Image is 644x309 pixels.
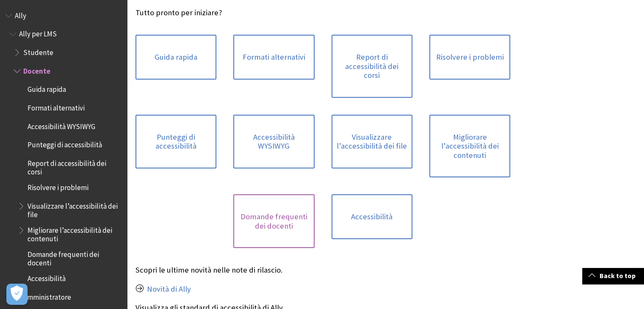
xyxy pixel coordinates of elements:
[332,35,412,98] a: Report di accessibilità dei corsi
[135,35,216,80] a: Guida rapida
[135,265,510,276] p: Scopri le ultime novità nelle note di rilascio.
[28,83,66,94] span: Guida rapida
[28,271,66,283] span: Accessibilità
[15,8,26,20] span: Ally
[135,115,216,168] a: Punteggi di accessibilità
[23,45,53,57] span: Studente
[23,290,71,301] span: Amministratore
[332,115,412,168] a: Visualizzare l’accessibilità dei file
[147,284,191,294] a: Novità di Ally
[28,199,121,219] span: Visualizzare l’accessibilità dei file
[23,64,50,75] span: Docente
[28,138,102,149] span: Punteggi di accessibilità
[233,194,314,248] a: Domande frequenti dei docenti
[135,7,510,18] p: Tutto pronto per iniziare?
[233,115,314,168] a: Accessibilità WYSIWYG
[332,194,412,239] a: Accessibilità
[28,101,85,112] span: Formati alternativi
[233,35,314,80] a: Formati alternativi
[28,119,95,131] span: Accessibilità WYSIWYG
[6,284,28,305] button: Apri preferenze
[429,115,510,178] a: Migliorare l’accessibilità dei contenuti
[429,35,510,80] a: Risolvere i problemi
[19,27,57,39] span: Ally per LMS
[28,247,121,267] span: Domande frequenti dei docenti
[28,180,88,192] span: Risolvere i problemi
[28,223,121,243] span: Migliorare l’accessibilità dei contenuti
[28,156,121,176] span: Report di accessibilità dei corsi
[582,268,644,284] a: Back to top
